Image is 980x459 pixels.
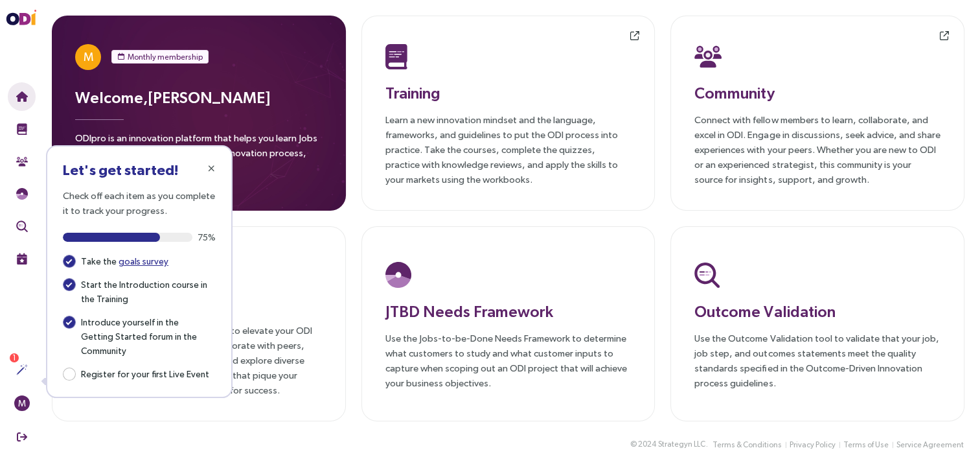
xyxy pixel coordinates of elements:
[8,147,36,176] button: Community
[8,423,36,451] button: Sign Out
[119,256,168,266] a: goals survey
[843,438,889,452] button: Terms of Use
[63,162,216,178] h3: Let's get started!
[694,112,940,187] p: Connect with fellow members to learn, collaborate, and excel in ODI. Engage in discussions, seek ...
[8,82,36,111] button: Home
[198,233,216,242] span: 75%
[694,300,940,323] h3: Outcome Validation
[75,86,323,109] h3: Welcome, [PERSON_NAME]
[657,438,706,451] button: Strategyn LLC
[712,438,782,452] button: Terms & Conditions
[76,276,216,306] span: Start the Introduction course in the Training
[385,81,632,104] h3: Training
[694,331,940,390] p: Use the Outcome Validation tool to validate that your job, job step, and outcomes statements meet...
[8,244,36,273] button: Live Events
[8,355,36,384] button: Actions
[16,156,28,167] img: Community
[789,438,836,452] button: Privacy Policy
[712,439,782,451] span: Terms & Conditions
[16,188,28,200] img: JTBD Needs Framework
[896,439,964,451] span: Service Agreement
[630,438,708,451] div: © 2024 .
[76,314,216,358] span: Introduce yourself in the Getting Started forum in the Community
[8,212,36,241] button: Outcome Validation
[896,438,964,452] button: Service Agreement
[694,43,722,69] img: Community
[10,353,19,362] sup: 1
[75,130,323,183] p: ODIpro is an innovation platform that helps you learn Jobs Theory, apply the Outcome-Driven Innov...
[385,331,632,390] p: Use the Jobs-to-be-Done Needs Framework to determine what customers to study and what customer in...
[16,123,28,135] img: Training
[790,439,836,451] span: Privacy Policy
[8,389,36,418] button: M
[76,366,214,381] span: Register for your first Live Event
[84,44,93,70] span: M
[18,395,26,411] span: M
[385,112,632,187] p: Learn a new innovation mindset and the language, frameworks, and guidelines to put the ODI proces...
[128,51,203,64] span: Monthly membership
[694,262,720,288] img: Outcome Validation
[8,180,36,208] button: Needs Framework
[385,43,408,69] img: Training
[843,439,889,451] span: Terms of Use
[694,81,940,104] h3: Community
[385,262,411,288] img: JTBD Needs Platform
[8,115,36,143] button: Training
[16,364,28,375] img: Actions
[16,220,28,232] img: Outcome Validation
[76,253,174,268] span: Take the
[16,253,28,265] img: Live Events
[63,188,216,218] p: Check off each item as you complete it to track your progress.
[658,438,705,451] span: Strategyn LLC
[12,353,16,362] span: 1
[385,300,632,323] h3: JTBD Needs Framework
